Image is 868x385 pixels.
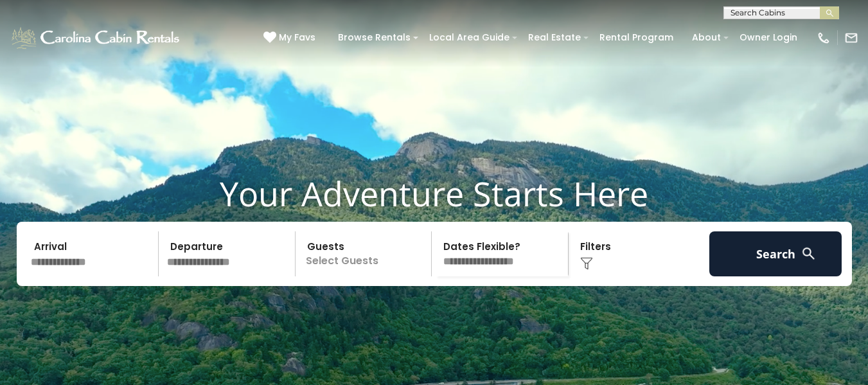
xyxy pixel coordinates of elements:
a: About [686,28,727,48]
a: Rental Program [593,28,680,48]
img: mail-regular-white.png [844,31,858,45]
button: Search [709,231,842,276]
a: Local Area Guide [423,28,516,48]
a: My Favs [263,31,319,45]
img: White-1-1-2.png [10,25,183,51]
img: filter--v1.png [580,257,593,270]
p: Select Guests [299,231,432,276]
img: search-regular-white.png [801,246,817,262]
img: phone-regular-white.png [817,31,831,45]
a: Browse Rentals [332,28,417,48]
a: Real Estate [522,28,587,48]
h1: Your Adventure Starts Here [10,174,858,213]
span: My Favs [279,31,315,44]
a: Owner Login [733,28,804,48]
